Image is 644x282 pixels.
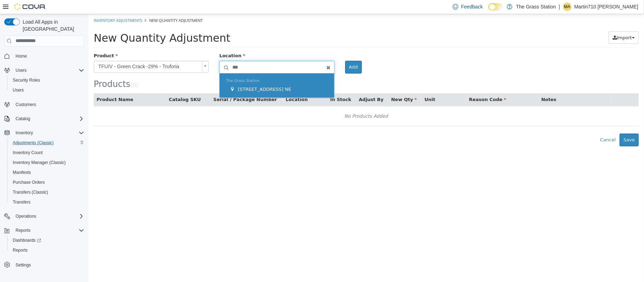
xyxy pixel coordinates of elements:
small: ( ) [42,68,50,74]
span: Reason Code [381,83,418,88]
button: Operations [1,211,87,221]
span: Manifests [10,168,84,177]
button: Purchase Orders [7,177,87,187]
span: Load All Apps in [GEOGRAPHIC_DATA] [20,18,84,33]
button: Serial / Package Number [125,82,190,89]
button: Unit [336,82,348,89]
span: Inventory [16,130,33,136]
span: TFU/V - Green Crack -29% - Truforia [6,47,111,58]
span: Dashboards [10,236,84,245]
a: Inventory Count [10,148,46,157]
button: Reports [13,226,33,235]
button: Users [13,66,29,75]
button: Customers [1,99,87,110]
button: Catalog [1,114,87,124]
a: Adjustments (Classic) [10,139,57,147]
div: No Products Added [10,97,546,107]
button: Catalog SKU [81,82,114,89]
span: Inventory [13,129,84,137]
a: Users [10,86,27,94]
button: Inventory [1,128,87,138]
span: Purchase Orders [10,178,84,187]
a: Purchase Orders [10,178,48,187]
a: Settings [13,261,34,269]
span: Feedback [461,3,483,10]
span: Reports [10,246,84,254]
span: Reports [13,247,28,253]
span: Users [16,67,27,73]
button: Reports [1,225,87,235]
span: Products [5,65,42,75]
span: Manifests [13,170,31,175]
div: Martin710 Anaya [563,2,572,11]
img: Cova [14,3,46,10]
button: Settings [1,259,87,270]
a: TFU/V - Green Crack -29% - Truforia [5,47,120,59]
button: Transfers (Classic) [7,187,87,197]
a: Transfers (Classic) [10,188,51,196]
span: Inventory Count [10,148,84,157]
p: | [559,2,560,11]
span: Reports [13,226,84,235]
button: Operations [13,212,39,221]
a: Reports [10,246,30,254]
button: Users [7,85,87,95]
a: Customers [13,100,39,109]
span: Adjustments (Classic) [10,139,84,147]
a: Transfers [10,198,33,206]
span: Location [131,39,157,44]
span: Settings [13,260,84,269]
span: Home [13,52,84,60]
a: Dashboards [7,235,87,245]
button: Product Name [8,82,46,89]
button: Manifests [7,168,87,177]
button: Adjust By [271,82,297,89]
span: Users [13,87,24,93]
button: Reports [7,245,87,255]
a: Inventory Adjustments [5,4,54,9]
span: Transfers [10,198,84,206]
span: Catalog [13,114,84,123]
button: Catalog [13,114,33,123]
button: Users [1,65,87,75]
button: Security Roles [7,75,87,85]
p: Martin710 [PERSON_NAME] [574,2,638,11]
span: Customers [13,100,84,109]
span: Inventory Manager (Classic) [10,158,84,167]
a: Dashboards [10,236,44,245]
a: Manifests [10,168,34,177]
span: Catalog [16,116,30,122]
span: Purchase Orders [13,180,45,185]
span: New Quantity Adjustment [5,18,142,30]
span: Transfers (Classic) [10,188,84,196]
span: Import [528,21,544,26]
span: Transfers [13,199,30,205]
button: Home [1,51,87,61]
span: [STREET_ADDRESS] NE [150,72,203,78]
span: Adjustments (Classic) [13,140,54,146]
span: MA [564,2,570,11]
button: Inventory Manager (Classic) [7,158,87,168]
button: Adjustments (Classic) [7,138,87,148]
p: The Grass Station [516,2,556,11]
input: Dark Mode [488,3,503,11]
button: Transfers [7,197,87,207]
button: Inventory Count [7,148,87,158]
span: The Grass Station [138,64,171,69]
span: 0 [44,68,48,74]
span: Inventory Count [13,150,43,155]
button: Notes [453,82,469,89]
span: Security Roles [13,77,40,83]
button: Import [520,17,550,30]
span: Users [13,66,84,75]
a: Inventory Manager (Classic) [10,158,69,167]
span: Transfers (Classic) [13,189,48,195]
span: Customers [16,102,36,107]
span: Settings [16,262,31,268]
span: Home [16,53,27,59]
button: Cancel [508,119,531,132]
a: Home [13,52,30,60]
span: Product [5,39,29,44]
span: Security Roles [10,76,84,84]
